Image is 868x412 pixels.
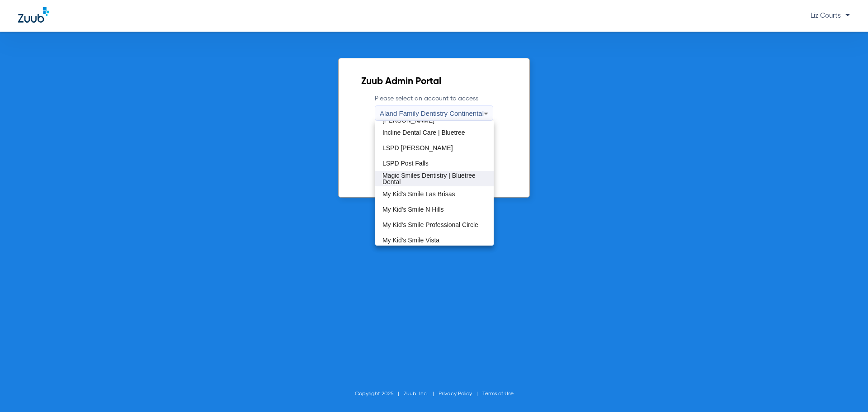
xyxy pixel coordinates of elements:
span: Incline Dental Care | Bluetree [382,129,465,136]
span: My Kid's Smile N Hills [382,206,444,213]
span: Harmony Pediatric Dentistry [PERSON_NAME] [382,111,486,123]
iframe: Chat Widget [823,369,868,412]
span: My Kid's Smile Las Brisas [382,191,455,197]
span: LSPD [PERSON_NAME] [382,145,453,151]
span: Magic Smiles Dentistry | Bluetree Dental [382,172,486,185]
span: LSPD Post Falls [382,160,429,166]
span: My Kid's Smile Vista [382,237,439,243]
span: My Kid's Smile Professional Circle [382,222,478,228]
